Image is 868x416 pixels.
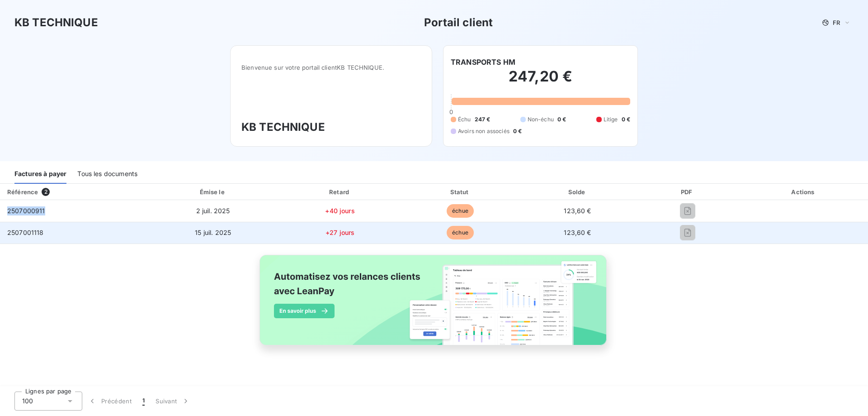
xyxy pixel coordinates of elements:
span: 2 [42,188,50,196]
span: Avoirs non associés [458,127,509,135]
span: +40 jours [325,207,354,215]
button: Précédent [82,392,137,411]
div: Retard [281,187,399,196]
div: Référence [7,188,38,196]
span: 1 [142,397,145,406]
span: échue [447,204,474,218]
h2: 247,20 € [451,67,630,95]
h3: Portail client [424,14,493,31]
span: 100 [22,397,33,406]
span: 247 € [475,115,491,124]
span: 2 juil. 2025 [196,207,230,215]
span: 0 € [513,127,522,135]
span: 0 € [557,115,566,124]
span: 15 juil. 2025 [195,229,231,236]
span: 0 € [622,115,630,124]
div: Actions [741,187,866,196]
div: Tous les documents [77,165,137,184]
span: Litige [604,115,618,124]
span: 123,60 € [564,229,591,236]
div: PDF [637,187,738,196]
div: Factures à payer [14,165,66,184]
h6: TRANSPORTS HM [451,57,515,67]
button: 1 [137,392,150,411]
img: banner [251,249,617,361]
div: Solde [521,187,633,196]
span: +27 jours [325,229,354,236]
span: Échu [458,115,471,124]
button: Suivant [150,392,196,411]
span: 2507000911 [7,207,45,215]
div: Statut [403,187,518,196]
span: échue [447,226,474,239]
div: Émise le [149,187,278,196]
span: Non-échu [528,115,554,124]
span: FR [833,19,840,26]
span: 123,60 € [564,207,591,215]
span: 2507001118 [7,229,44,236]
span: Bienvenue sur votre portail client KB TECHNIQUE . [241,64,421,71]
h3: KB TECHNIQUE [241,119,421,135]
h3: KB TECHNIQUE [14,14,98,31]
span: 0 [449,108,453,115]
